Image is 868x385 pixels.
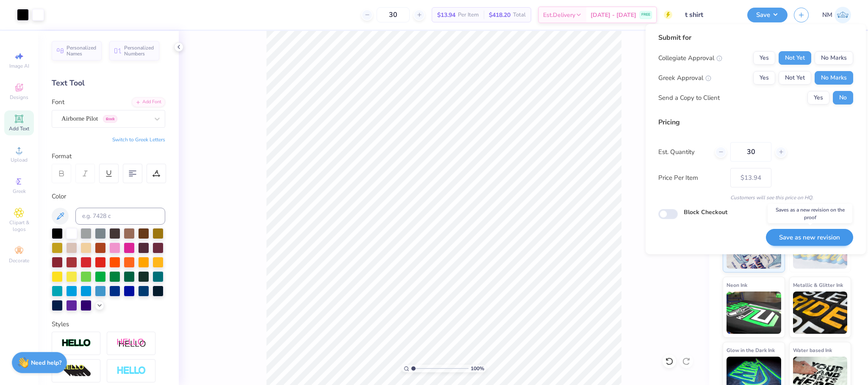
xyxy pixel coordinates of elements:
[727,280,747,289] span: Neon Ink
[793,280,843,289] span: Metallic & Glitter Ink
[132,97,165,107] div: Add Font
[727,291,781,334] img: Neon Ink
[61,338,91,348] img: Stroke
[591,11,636,19] span: [DATE] - [DATE]
[815,51,853,65] button: No Marks
[52,192,165,201] div: Color
[124,45,154,57] span: Personalized Numbers
[9,63,29,69] span: Image AI
[658,73,711,83] div: Greek Approval
[835,7,851,23] img: Naina Mehta
[679,6,741,23] input: Untitled Design
[815,71,853,85] button: No Marks
[658,194,853,201] div: Customers will see this price on HQ.
[730,142,771,162] input: – –
[658,33,853,43] div: Submit for
[52,97,64,107] label: Font
[793,291,848,334] img: Metallic & Glitter Ink
[779,51,811,65] button: Not Yet
[727,346,775,355] span: Glow in the Dark Ink
[833,91,853,104] button: No
[793,346,832,355] span: Water based Ink
[4,219,34,233] span: Clipart & logos
[543,11,575,19] span: Est. Delivery
[116,366,146,376] img: Negative Space
[807,91,829,104] button: Yes
[9,257,29,264] span: Decorate
[31,359,61,367] strong: Need help?
[658,93,720,103] div: Send a Copy to Client
[377,7,410,22] input: – –
[52,77,165,89] div: Text Tool
[10,94,28,101] span: Designs
[61,364,91,378] img: 3d Illusion
[658,53,722,63] div: Collegiate Approval
[112,136,165,143] button: Switch to Greek Letters
[11,157,28,163] span: Upload
[52,151,166,161] div: Format
[9,125,29,132] span: Add Text
[766,229,853,246] button: Save as new revision
[13,188,26,195] span: Greek
[437,11,455,19] span: $13.94
[822,7,851,23] a: NM
[747,8,788,22] button: Save
[75,208,165,225] input: e.g. 7428 c
[67,45,97,57] span: Personalized Names
[52,319,165,329] div: Styles
[471,365,484,372] span: 100 %
[489,11,510,19] span: $418.20
[779,71,811,85] button: Not Yet
[822,10,832,20] span: NM
[658,173,724,183] label: Price Per Item
[684,208,727,217] label: Block Checkout
[658,117,853,127] div: Pricing
[513,11,526,19] span: Total
[458,11,479,19] span: Per Item
[768,204,852,223] div: Saves as a new revision on the proof
[116,338,146,349] img: Shadow
[753,71,775,85] button: Yes
[658,147,709,157] label: Est. Quantity
[641,12,650,18] span: FREE
[753,51,775,65] button: Yes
